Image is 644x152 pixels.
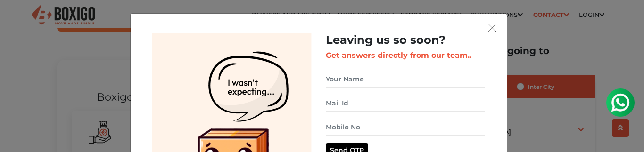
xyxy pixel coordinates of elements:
h2: Leaving us so soon? [326,33,485,47]
input: Mobile No [326,119,485,136]
input: Mail Id [326,95,485,112]
input: Your Name [326,71,485,88]
h3: Get answers directly from our team.. [326,51,485,60]
img: whatsapp-icon.svg [9,9,28,28]
img: exit [488,24,496,32]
